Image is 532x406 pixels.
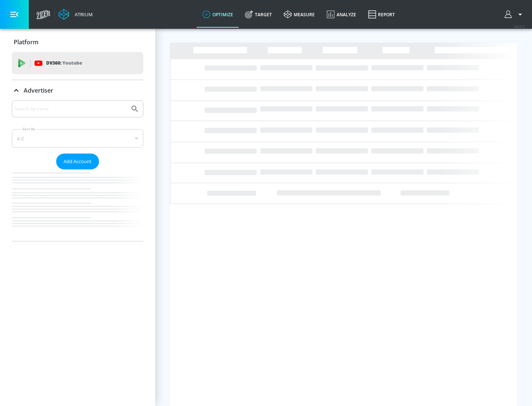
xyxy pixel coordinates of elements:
[64,157,92,166] span: Add Account
[72,11,93,18] div: Atrium
[362,1,401,28] a: Report
[15,104,127,114] input: Search by name
[46,59,82,67] p: DV360:
[278,1,321,28] a: measure
[56,154,99,169] button: Add Account
[321,1,362,28] a: Analyze
[58,9,93,20] a: Atrium
[12,80,143,101] div: Advertiser
[12,32,143,52] div: Platform
[24,86,53,94] p: Advertiser
[12,100,143,241] div: Advertiser
[239,1,278,28] a: Target
[514,24,525,28] span: v 4.22.2
[62,59,82,67] p: Youtube
[197,1,239,28] a: optimize
[12,129,143,148] div: A-Z
[14,38,38,46] p: Platform
[21,127,37,131] label: Sort By
[12,169,143,241] nav: list of Advertiser
[12,52,143,74] div: DV360: Youtube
